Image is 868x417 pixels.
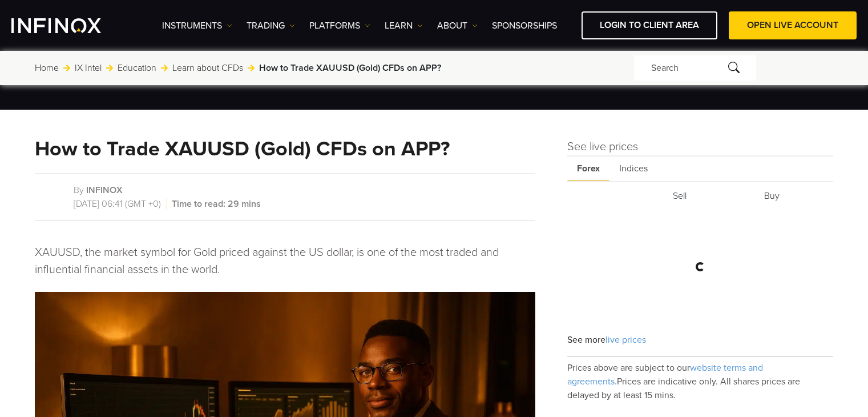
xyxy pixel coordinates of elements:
[729,11,857,39] a: OPEN LIVE ACCOUNT
[11,18,128,33] a: INFINOX Logo
[634,55,756,81] div: Search
[106,65,113,71] img: arrow-right
[162,19,232,33] a: Instruments
[385,19,423,33] a: Learn
[492,19,557,33] a: SPONSORSHIPS
[259,61,441,75] span: How to Trade XAUUSD (Gold) CFDs on APP?
[172,61,243,75] a: Learn about CFDs
[582,11,717,39] a: LOGIN TO CLIENT AREA
[437,19,478,33] a: ABOUT
[247,19,295,33] a: TRADING
[118,61,156,75] a: Education
[248,65,255,71] img: arrow-right
[63,65,70,71] img: arrow-right
[35,61,59,75] a: Home
[309,19,370,33] a: PLATFORMS
[75,61,102,75] a: IX Intel
[161,65,168,71] img: arrow-right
